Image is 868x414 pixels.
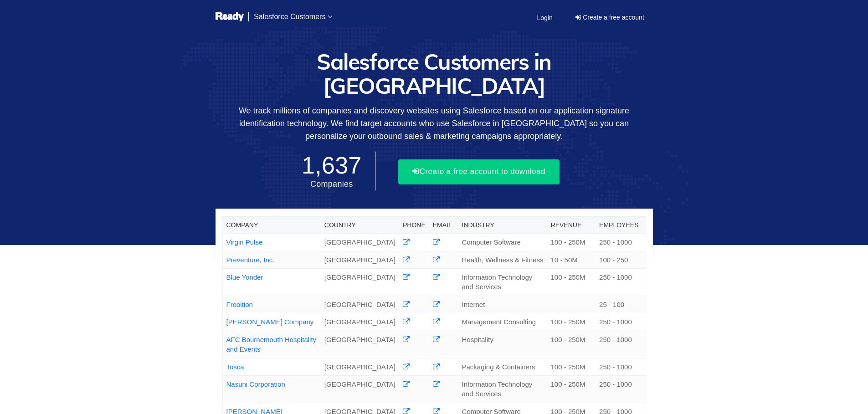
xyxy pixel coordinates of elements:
[248,5,338,29] a: Salesforce Customers
[547,375,596,403] td: 100 - 250M
[596,313,646,331] td: 250 - 1000
[321,217,399,234] th: Country
[310,179,353,189] span: Companies
[226,318,314,326] a: [PERSON_NAME] Company
[458,251,547,268] td: Health, Wellness & Fitness
[226,336,317,353] a: AFC Bournemouth Hospitality and Events
[226,380,285,388] a: Nasuni Corporation
[222,217,321,234] th: Company
[458,217,547,234] th: Industry
[254,13,325,20] span: Salesforce Customers
[458,375,547,403] td: Information Technology and Services
[321,268,399,296] td: [GEOGRAPHIC_DATA]
[321,331,399,358] td: [GEOGRAPHIC_DATA]
[547,268,596,296] td: 100 - 250M
[399,217,429,234] th: Phone
[547,217,596,234] th: Revenue
[321,251,399,268] td: [GEOGRAPHIC_DATA]
[596,234,646,251] td: 250 - 1000
[321,234,399,251] td: [GEOGRAPHIC_DATA]
[321,313,399,331] td: [GEOGRAPHIC_DATA]
[547,234,596,251] td: 100 - 250M
[226,273,263,281] a: Blue Yonder
[458,358,547,375] td: Packaging & Containers
[226,238,263,246] a: Virgin Pulse
[596,358,646,375] td: 250 - 1000
[321,375,399,403] td: [GEOGRAPHIC_DATA]
[547,358,596,375] td: 100 - 250M
[596,375,646,403] td: 250 - 1000
[458,331,547,358] td: Hospitality
[321,296,399,313] td: [GEOGRAPHIC_DATA]
[537,14,552,21] span: Login
[302,152,362,179] span: 1,637
[216,104,653,143] p: We track millions of companies and discovery websites using Salesforce based on our application s...
[596,296,646,313] td: 25 - 100
[547,251,596,268] td: 10 - 50M
[216,11,244,23] img: logo
[226,301,253,308] a: Frooition
[216,50,653,98] h1: Salesforce Customers in [GEOGRAPHIC_DATA]
[321,358,399,375] td: [GEOGRAPHIC_DATA]
[547,331,596,358] td: 100 - 250M
[458,313,547,331] td: Management Consulting
[569,10,651,25] a: Create a free account
[531,6,558,29] a: Login
[458,296,547,313] td: Internet
[596,217,646,234] th: Employees
[429,217,458,234] th: Email
[547,313,596,331] td: 100 - 250M
[596,331,646,358] td: 250 - 1000
[596,268,646,296] td: 250 - 1000
[226,256,275,264] a: Preventure, Inc.
[458,234,547,251] td: Computer Software
[398,159,560,184] button: Create a free account to download
[458,268,547,296] td: Information Technology and Services
[596,251,646,268] td: 100 - 250
[226,363,244,371] a: Tosca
